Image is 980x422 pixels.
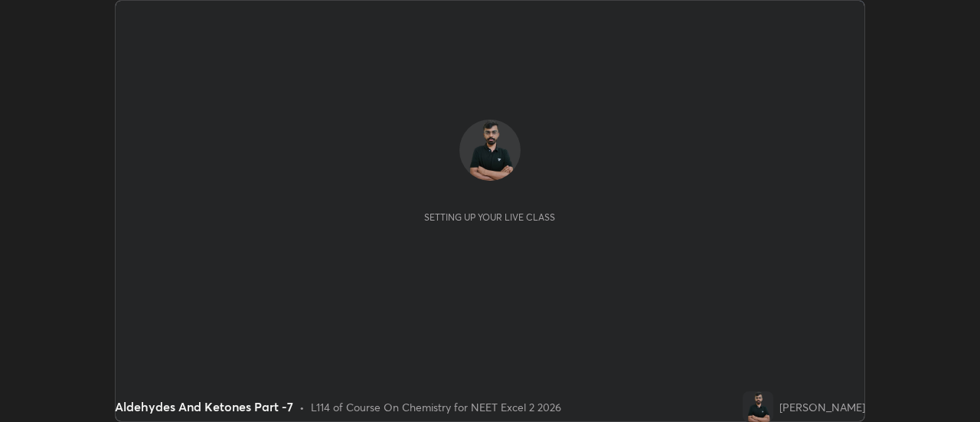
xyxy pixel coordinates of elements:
div: L114 of Course On Chemistry for NEET Excel 2 2026 [311,399,561,415]
div: [PERSON_NAME] [779,399,865,415]
div: • [299,399,305,415]
img: 389f4bdc53ec4d96b1e1bd1f524e2cc9.png [743,391,773,422]
div: Aldehydes And Ketones Part -7 [115,397,293,416]
img: 389f4bdc53ec4d96b1e1bd1f524e2cc9.png [459,119,521,181]
div: Setting up your live class [424,211,555,223]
